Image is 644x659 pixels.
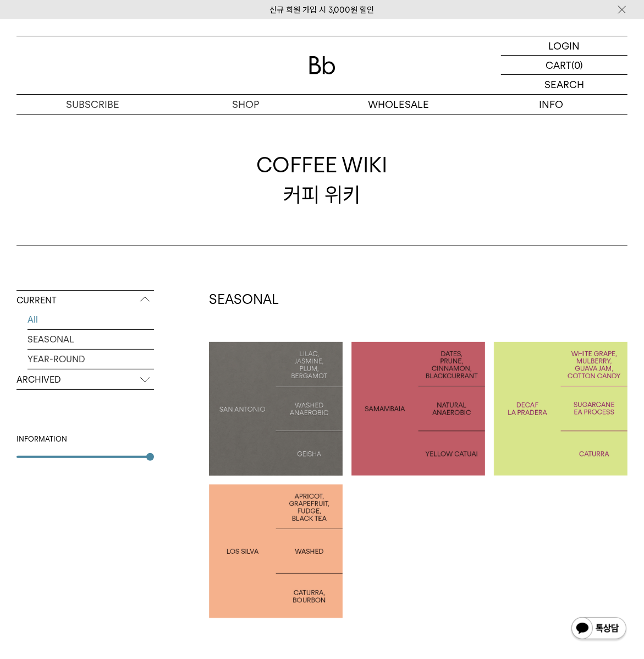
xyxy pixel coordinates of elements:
[209,342,343,476] a: 산 안토니오: 게이샤SAN ANTONIO: GEISHA
[169,95,322,114] a: SHOP
[16,291,154,311] p: CURRENT
[571,56,583,74] p: (0)
[546,56,571,74] p: CART
[257,150,388,179] span: COFFEE WIKI
[570,616,628,642] img: 카카오톡 채널 1:1 채팅 버튼
[16,370,154,390] p: ARCHIVED
[549,36,580,55] p: LOGIN
[544,75,584,94] p: SEARCH
[209,484,343,618] a: 페루 로스 실바PERU LOS SILVA
[27,310,154,329] a: All
[16,95,169,114] a: SUBSCRIBE
[270,5,375,15] a: 신규 회원 가입 시 3,000원 할인
[209,290,628,309] h2: SEASONAL
[322,95,475,114] p: WHOLESALE
[16,434,154,445] div: INFORMATION
[257,150,388,209] div: 커피 위키
[501,36,628,56] a: LOGIN
[494,342,628,476] a: 콜롬비아 라 프라데라 디카페인 COLOMBIA LA PRADERA DECAF
[27,330,154,349] a: SEASONAL
[27,350,154,369] a: YEAR-ROUND
[501,56,628,75] a: CART (0)
[309,56,335,74] img: 로고
[475,95,628,114] p: INFO
[351,342,485,476] a: 브라질 사맘바이아BRAZIL SAMAMBAIA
